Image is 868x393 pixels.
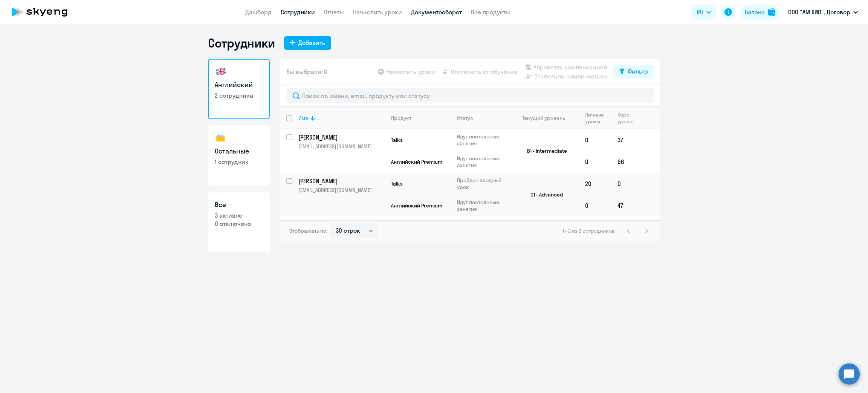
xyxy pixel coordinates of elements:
p: 3 активно [215,211,263,220]
a: Документооборот [411,8,462,16]
h1: Сотрудники [208,35,275,51]
td: 47 [611,195,639,216]
div: Корп. уроки [617,111,639,125]
span: Talks [391,137,403,143]
div: Имя [298,115,385,121]
a: Все продукты [471,8,510,16]
div: Личные уроки [585,111,611,125]
span: Вы выбрали: 0 [286,67,327,76]
div: Добавить [298,38,325,47]
td: 37 [611,129,639,151]
div: Фильтр [628,67,648,76]
td: 0 [579,129,611,151]
span: Английский Premium [391,202,442,209]
div: Продукт [391,115,411,121]
td: 0 [579,151,611,173]
p: [PERSON_NAME] [298,133,384,141]
img: english [215,66,227,78]
td: 0 [579,195,611,216]
p: Идут постоянные занятия [457,199,509,212]
span: Talks [391,180,403,187]
span: 1 - 2 из 2 сотрудников [562,227,615,234]
button: RU [691,5,716,20]
a: [PERSON_NAME] [298,133,385,141]
h3: Остальные [215,146,263,156]
a: Сотрудники [281,8,315,16]
span: Отображать по: [289,227,327,234]
td: 0 [611,173,639,195]
td: C1 - Advanced [509,173,579,216]
a: [PERSON_NAME] [298,177,385,185]
a: Английский2 сотрудника [208,59,270,119]
button: Балансbalance [740,5,780,20]
p: [EMAIL_ADDRESS][DOMAIN_NAME] [298,187,385,193]
p: [EMAIL_ADDRESS][DOMAIN_NAME] [298,143,385,150]
span: Английский Premium [391,158,442,165]
a: Все3 активно0 отключено [208,192,270,252]
p: Идут постоянные занятия [457,133,509,147]
div: Имя [298,115,308,121]
p: 2 сотрудника [215,91,263,100]
p: 1 сотрудник [215,158,263,166]
p: ООО "АМ КИП", Договор [788,8,850,17]
span: RU [697,8,703,17]
p: Идут постоянные занятия [457,155,509,169]
img: balance [768,8,775,16]
td: B1 - Intermediate [509,129,579,173]
td: 66 [611,151,639,173]
div: Текущий уровень [522,115,565,121]
button: Фильтр [613,65,654,78]
h3: Все [215,200,263,210]
img: others [215,132,227,144]
p: [PERSON_NAME] [298,177,384,185]
input: Поиск по имени, email, продукту или статусу [286,88,654,103]
button: ООО "АМ КИП", Договор [784,3,862,21]
div: Статус [457,115,473,121]
h3: Английский [215,80,263,90]
button: Добавить [284,36,331,50]
a: Остальные1 сотрудник [208,125,270,186]
a: Дашборд [245,8,272,16]
div: Текущий уровень [515,115,579,121]
p: 0 отключено [215,220,263,228]
a: Отчеты [324,8,344,16]
td: 20 [579,173,611,195]
div: Баланс [745,8,765,17]
p: Пройден вводный урок [457,177,509,190]
a: Начислить уроки [353,8,402,16]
